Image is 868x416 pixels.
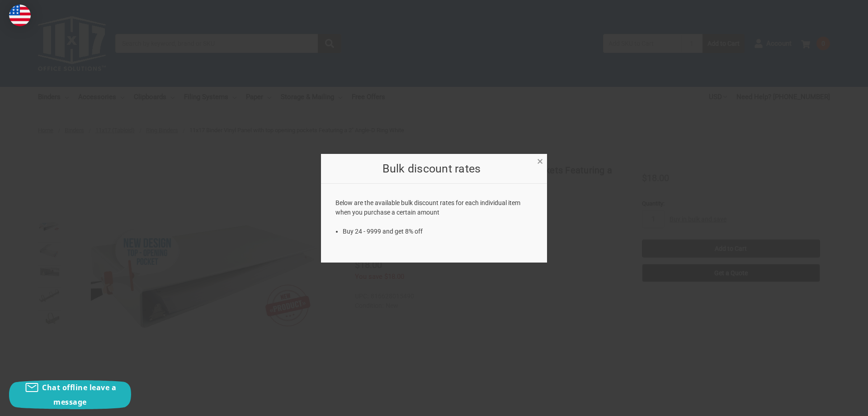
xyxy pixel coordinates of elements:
span: Chat offline leave a message [42,383,116,407]
img: duty and tax information for United States [9,5,31,26]
p: Below are the available bulk discount rates for each individual item when you purchase a certain ... [335,198,533,217]
li: Buy 24 - 9999 and get 8% off [343,227,533,236]
h2: Bulk discount rates [335,160,528,177]
button: Chat offline leave a message [9,380,131,409]
span: × [537,155,543,168]
a: Close [535,156,545,165]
